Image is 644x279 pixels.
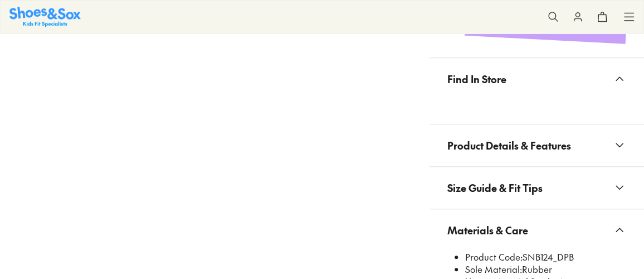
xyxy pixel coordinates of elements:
iframe: Find in Store [447,100,626,110]
button: Product Details & Features [430,124,644,166]
li: Rubber [465,263,626,276]
span: Size Guide & Fit Tips [447,171,543,204]
span: Materials & Care [447,214,528,247]
button: Size Guide & Fit Tips [430,167,644,209]
li: SNB124_DPB [465,251,626,263]
img: SNS_Logo_Responsive.svg [9,7,81,26]
span: Product Details & Features [447,129,571,162]
span: Sole Material: [465,263,522,275]
a: Shoes & Sox [9,7,81,26]
button: Find In Store [430,58,644,100]
button: Materials & Care [430,209,644,251]
span: Find In Store [447,62,506,95]
span: Product Code: [465,251,523,263]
